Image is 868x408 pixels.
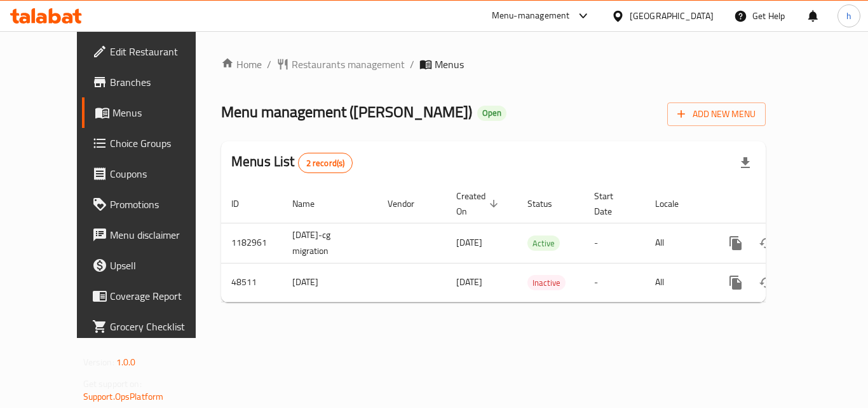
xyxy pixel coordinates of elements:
nav: breadcrumb [221,57,766,72]
div: Inactive [527,275,566,290]
a: Branches [82,67,222,97]
td: [DATE]-cg migration [282,223,377,263]
span: Open [477,108,506,118]
span: Add New Menu [677,106,756,122]
td: All [645,263,710,302]
span: Vendor [388,196,431,211]
a: Upsell [82,250,222,281]
span: ID [231,196,255,211]
div: [GEOGRAPHIC_DATA] [630,9,714,23]
button: more [721,228,751,258]
button: Change Status [751,228,782,258]
div: Open [477,106,506,121]
span: 1.0.0 [116,354,136,370]
span: Coupons [110,166,212,181]
td: 48511 [221,263,282,302]
a: Home [221,57,262,72]
span: Active [527,236,560,251]
span: h [846,9,851,23]
a: Edit Restaurant [82,36,222,67]
span: 2 record(s) [299,157,353,169]
span: Start Date [594,188,630,219]
span: Get support on: [83,376,142,392]
span: Edit Restaurant [110,44,212,59]
a: Coupons [82,158,222,189]
span: Branches [110,74,212,90]
span: Upsell [110,258,212,273]
span: Coverage Report [110,288,212,304]
span: Promotions [110,197,212,212]
div: Total records count [298,153,353,173]
div: Menu-management [492,8,570,24]
button: more [721,267,751,298]
a: Grocery Checklist [82,311,222,342]
span: Choice Groups [110,136,212,151]
span: Menus [435,57,464,72]
li: / [410,57,414,72]
span: Menus [112,105,212,120]
a: Coverage Report [82,281,222,311]
button: Add New Menu [667,102,766,126]
h2: Menus List [231,152,353,173]
a: Choice Groups [82,128,222,158]
span: [DATE] [456,234,482,251]
th: Actions [710,185,853,223]
a: Support.OpsPlatform [83,388,164,405]
td: 1182961 [221,223,282,263]
li: / [267,57,271,72]
button: Change Status [751,267,782,298]
td: [DATE] [282,263,377,302]
td: - [584,263,645,302]
span: Version: [83,354,114,370]
span: Inactive [527,276,566,290]
a: Promotions [82,189,222,220]
span: Restaurants management [292,57,405,72]
span: Grocery Checklist [110,319,212,334]
td: All [645,223,710,263]
span: [DATE] [456,274,482,290]
a: Menu disclaimer [82,220,222,250]
span: Created On [456,188,502,219]
span: Name [292,196,331,211]
span: Menu management ( [PERSON_NAME] ) [221,97,472,126]
div: Export file [730,148,761,178]
span: Menu disclaimer [110,227,212,243]
span: Status [527,196,569,211]
td: - [584,223,645,263]
a: Restaurants management [276,57,405,72]
table: enhanced table [221,185,853,302]
div: Active [527,236,560,251]
span: Locale [655,196,695,211]
a: Menus [82,97,222,128]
